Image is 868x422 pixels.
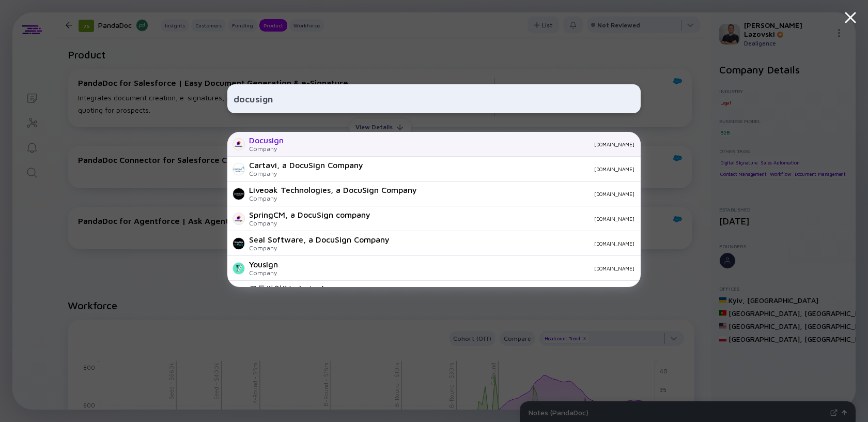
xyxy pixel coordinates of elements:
[292,141,634,147] div: [DOMAIN_NAME]
[371,166,634,172] div: [DOMAIN_NAME]
[249,235,390,244] div: Seal Software, a DocuSign Company
[249,185,417,194] div: Liveoak Technologies, a DocuSign Company
[379,216,634,222] div: [DOMAIN_NAME]
[249,219,370,227] div: Company
[249,244,390,252] div: Company
[249,135,284,145] div: Docusign
[249,160,363,170] div: Cartavi, a DocuSign Company
[234,89,634,108] input: Search Company or Investor...
[249,269,278,277] div: Company
[249,194,417,202] div: Company
[398,240,634,247] div: [DOMAIN_NAME]
[249,284,324,295] div: 모두싸인(Modusign)
[249,260,278,269] div: Yousign
[249,170,363,177] div: Company
[249,210,370,219] div: SpringCM, a DocuSign company
[425,191,634,197] div: [DOMAIN_NAME]
[286,265,634,272] div: [DOMAIN_NAME]
[249,145,284,153] div: Company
